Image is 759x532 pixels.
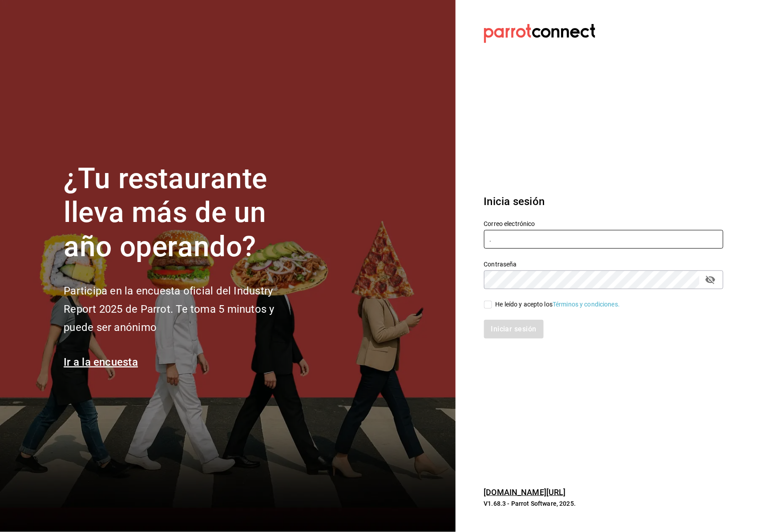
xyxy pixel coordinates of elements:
a: [DOMAIN_NAME][URL] [484,488,566,497]
input: Ingresa tu correo electrónico [484,230,723,249]
h1: ¿Tu restaurante lleva más de un año operando? [64,162,304,264]
button: passwordField [703,272,718,287]
div: He leído y acepto los [496,300,620,309]
h2: Participa en la encuesta oficial del Industry Report 2025 de Parrot. Te toma 5 minutos y puede se... [64,282,304,336]
p: V1.68.3 - Parrot Software, 2025. [484,499,723,508]
a: Términos y condiciones. [553,301,620,308]
h3: Inicia sesión [484,193,723,210]
label: Contraseña [484,261,723,267]
a: Ir a la encuesta [64,356,138,368]
label: Correo electrónico [484,221,723,227]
